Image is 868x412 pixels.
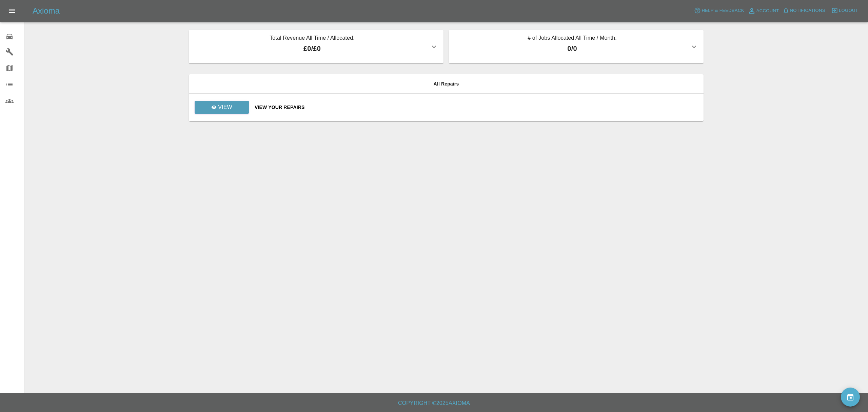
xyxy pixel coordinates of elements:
p: 0 / 0 [454,43,690,54]
button: Help & Feedback [692,5,746,16]
p: View [218,103,232,111]
button: Notifications [781,5,827,16]
p: Total Revenue All Time / Allocated: [194,34,430,43]
a: Account [746,5,781,16]
p: £0 / £0 [194,43,430,54]
button: Total Revenue All Time / Allocated:£0/£0 [189,30,443,63]
p: # of Jobs Allocated All Time / Month: [454,34,690,43]
span: Notifications [790,7,825,15]
button: # of Jobs Allocated All Time / Month:0/0 [449,30,704,63]
button: Open drawer [4,3,20,19]
a: View [194,104,249,110]
h5: Axioma [33,5,60,16]
span: Logout [839,7,858,15]
span: Help & Feedback [702,7,744,15]
a: View [195,101,249,114]
h6: Copyright © 2025 Axioma [5,398,863,408]
button: availability [841,388,860,407]
th: All Repairs [189,74,704,94]
a: View Your Repairs [255,104,698,111]
button: Logout [830,5,860,16]
span: Account [756,7,779,15]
